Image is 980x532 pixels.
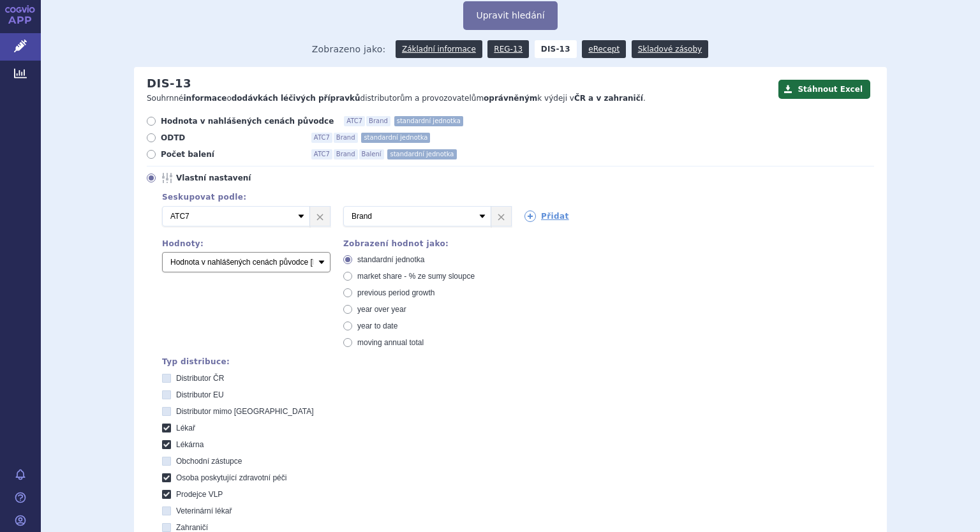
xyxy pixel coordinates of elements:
span: Lékař [176,424,195,432]
a: Přidat [524,211,569,222]
span: Zobrazeno jako: [312,40,386,58]
span: Brand [334,149,358,159]
span: Balení [359,149,384,159]
span: Zahraničí [176,523,208,532]
div: Typ distribuce: [162,357,874,366]
span: year over year [357,305,406,314]
button: Stáhnout Excel [778,80,870,99]
span: standardní jednotka [394,116,463,126]
button: Upravit hledání [463,1,557,30]
span: previous period growth [357,288,434,297]
a: × [310,207,330,226]
div: Zobrazení hodnot jako: [343,239,512,248]
p: Souhrnné o distributorům a provozovatelům k výdeji v . [147,93,772,104]
a: Základní informace [396,40,482,58]
a: eRecept [582,40,626,58]
div: Hodnoty: [162,239,330,248]
span: year to date [357,321,397,330]
strong: informace [184,94,227,103]
span: Vlastní nastavení [176,173,316,183]
span: Prodejce VLP [176,490,223,499]
span: Osoba poskytující zdravotní péči [176,473,286,482]
div: Seskupovat podle: [149,193,874,202]
span: Brand [366,116,390,126]
span: Distributor mimo [GEOGRAPHIC_DATA] [176,407,314,416]
strong: oprávněným [484,94,537,103]
a: × [491,207,511,226]
span: Obchodní zástupce [176,457,242,466]
h2: DIS-13 [147,77,191,91]
span: Lékárna [176,440,204,449]
span: Distributor ČR [176,374,224,383]
span: standardní jednotka [361,133,430,143]
span: Brand [334,133,358,143]
span: ATC7 [311,149,332,159]
a: Skladové zásoby [632,40,708,58]
span: moving annual total [357,338,424,347]
strong: dodávkách léčivých přípravků [232,94,360,103]
a: REG-13 [487,40,529,58]
span: market share - % ze sumy sloupce [357,272,475,281]
strong: ČR a v zahraničí [574,94,643,103]
span: ATC7 [311,133,332,143]
span: ODTD [161,133,301,143]
span: Hodnota v nahlášených cenách původce [161,116,334,126]
div: 2 [149,206,874,226]
span: ATC7 [344,116,365,126]
span: standardní jednotka [387,149,456,159]
span: standardní jednotka [357,255,424,264]
strong: DIS-13 [535,40,577,58]
span: Počet balení [161,149,301,159]
span: Veterinární lékař [176,506,232,515]
span: Distributor EU [176,390,224,399]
